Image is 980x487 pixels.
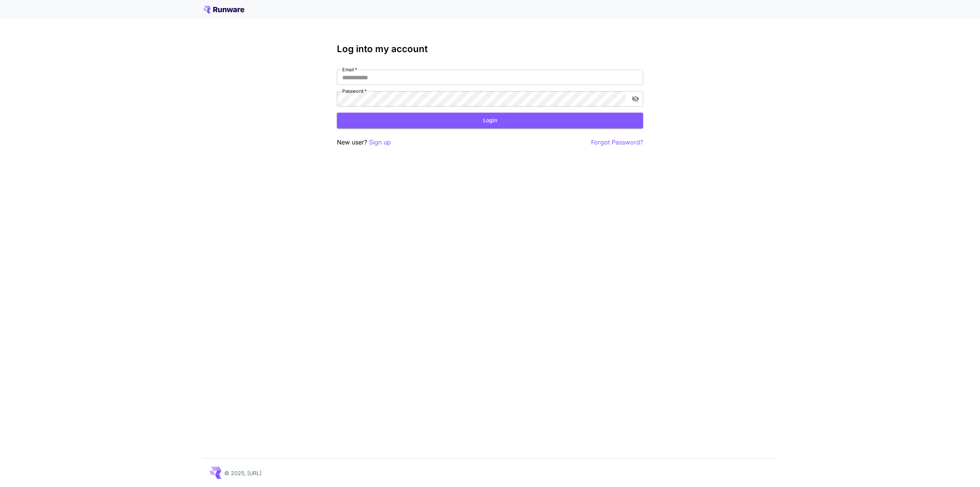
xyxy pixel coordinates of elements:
[337,44,643,54] h3: Log into my account
[337,113,643,128] button: Login
[342,88,367,94] label: Password
[342,66,357,73] label: Email
[337,138,391,147] p: New user?
[629,92,642,106] button: toggle password visibility
[369,138,391,147] button: Sign up
[224,469,261,477] p: © 2025, [URL]
[591,138,643,147] button: Forgot Password?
